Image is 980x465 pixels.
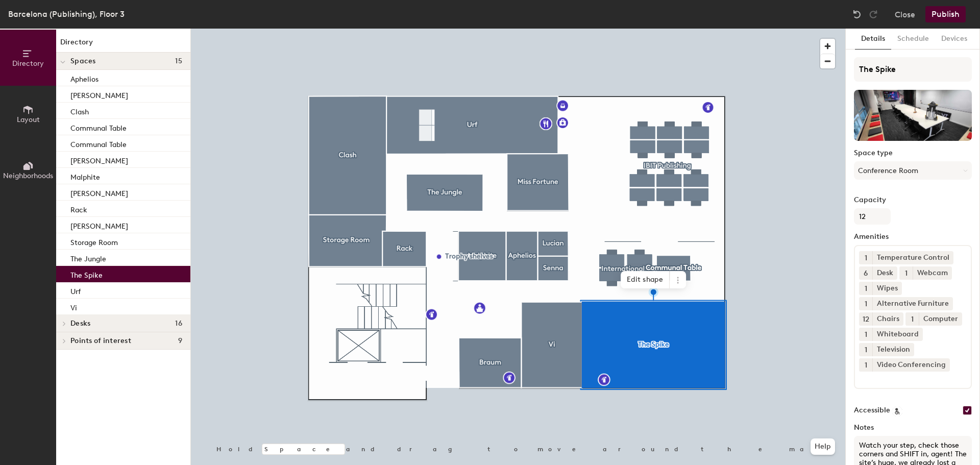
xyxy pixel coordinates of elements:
[865,299,867,309] span: 1
[175,320,182,328] span: 16
[70,57,96,65] span: Spaces
[70,301,77,312] p: Vi
[854,424,972,432] label: Notes
[854,90,972,141] img: The space named The Spike
[70,186,128,198] p: [PERSON_NAME]
[8,8,125,20] div: Barcelona (Publishing), Floor 3
[865,345,867,355] span: 1
[891,29,935,50] button: Schedule
[859,297,872,310] button: 1
[872,282,902,295] div: Wipes
[919,312,962,326] div: Computer
[913,266,952,280] div: Webcam
[864,268,868,279] span: 6
[852,9,862,19] img: Undo
[811,438,835,455] button: Help
[70,121,127,133] p: Communal Table
[859,312,872,326] button: 12
[855,29,891,50] button: Details
[872,343,914,356] div: Television
[935,29,973,50] button: Devices
[872,297,953,310] div: Alternative Furniture
[859,251,872,264] button: 1
[70,284,81,296] p: Urf
[70,219,128,231] p: [PERSON_NAME]
[70,170,100,182] p: Malphite
[70,154,128,165] p: [PERSON_NAME]
[925,6,966,22] button: Publish
[859,343,872,356] button: 1
[872,328,923,341] div: Whiteboard
[70,203,87,214] p: Rack
[865,360,867,371] span: 1
[859,266,872,280] button: 6
[905,268,908,279] span: 1
[865,253,867,263] span: 1
[70,105,89,116] p: Clash
[70,268,103,280] p: The Spike
[70,320,90,328] span: Desks
[854,406,890,414] label: Accessible
[178,337,182,345] span: 9
[70,337,131,345] span: Points of interest
[70,72,99,84] p: Aphelios
[854,149,972,157] label: Space type
[621,271,670,288] span: Edit shape
[854,161,972,180] button: Conference Room
[70,88,128,100] p: [PERSON_NAME]
[911,314,914,325] span: 1
[859,282,872,295] button: 1
[175,57,182,65] span: 15
[70,235,118,247] p: Storage Room
[905,312,919,326] button: 1
[899,266,913,280] button: 1
[872,358,950,372] div: Video Conferencing
[872,312,903,326] div: Chairs
[872,266,897,280] div: Desk
[12,59,44,68] span: Directory
[854,233,972,241] label: Amenities
[859,358,872,372] button: 1
[895,6,915,22] button: Close
[863,314,869,325] span: 12
[3,172,53,180] span: Neighborhoods
[865,283,867,294] span: 1
[868,9,878,19] img: Redo
[56,37,190,53] h1: Directory
[70,252,106,263] p: The Jungle
[872,251,953,264] div: Temperature Control
[70,137,127,149] p: Communal Table
[859,328,872,341] button: 1
[854,196,972,204] label: Capacity
[865,329,867,340] span: 1
[17,115,40,124] span: Layout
